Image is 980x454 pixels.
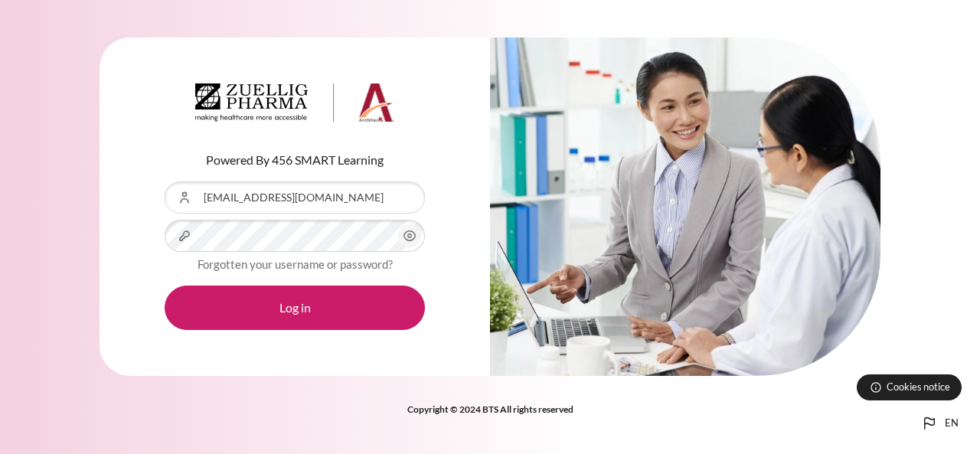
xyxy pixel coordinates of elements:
p: Powered By 456 SMART Learning [165,151,425,169]
span: Cookies notice [887,380,950,394]
strong: Copyright © 2024 BTS All rights reserved [407,403,573,415]
button: Cookies notice [857,374,962,400]
img: Architeck [195,83,394,122]
button: Log in [165,286,425,330]
a: Forgotten your username or password? [198,257,393,271]
input: Username or Email Address [165,181,425,214]
button: Languages [914,408,965,439]
a: Architeck [195,83,394,128]
span: en [945,416,959,431]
